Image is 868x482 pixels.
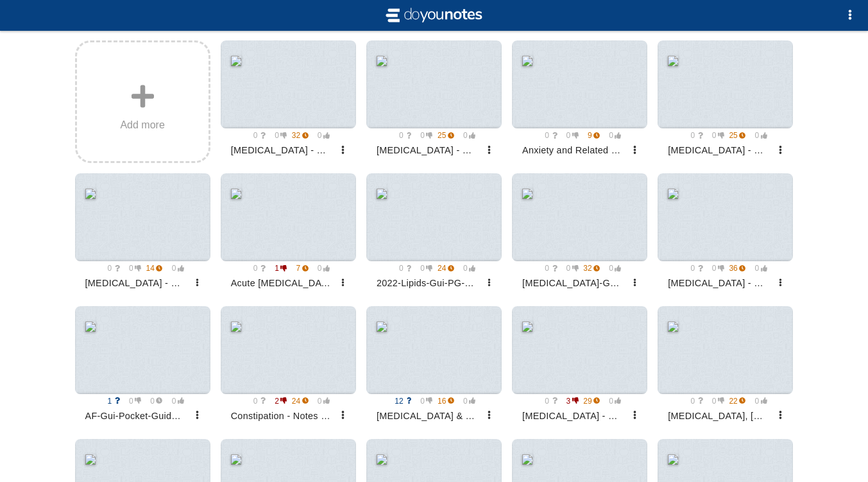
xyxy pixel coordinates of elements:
span: 0 [414,131,433,140]
span: 7 [289,264,309,273]
span: Add more [120,119,164,131]
span: 24 [289,397,309,406]
a: 12 0 16 0 [MEDICAL_DATA] & Pulmonary [MEDICAL_DATA] - Notes ([DATE]) [366,306,502,429]
span: 0 [165,397,184,406]
span: 0 [457,264,476,273]
a: 0 0 36 0 [MEDICAL_DATA] - Notes ([DATE]) [658,173,793,296]
button: Options [837,3,863,28]
span: 0 [246,397,266,406]
a: 0 0 22 0 [MEDICAL_DATA], [MEDICAL_DATA] Disease & [MEDICAL_DATA] - Notes ([DATE]) [658,306,793,429]
span: 0 [559,131,579,140]
img: svg+xml;base64,CiAgICAgIDxzdmcgdmlld0JveD0iLTIgLTIgMjAgNCIgeG1sbnM9Imh0dHA6Ly93d3cudzMub3JnLzIwMD... [383,5,486,26]
div: [MEDICAL_DATA] - Notes ([DATE]) [663,273,772,293]
span: 2 [268,397,287,406]
span: 0 [457,131,476,140]
span: 0 [268,131,287,140]
span: 0 [538,131,557,140]
span: 36 [727,264,746,273]
div: Acute [MEDICAL_DATA] - Notes ([DATE]) [226,273,336,293]
a: 0 0 32 0 [MEDICAL_DATA]-Guidelines-English-2018-Web [512,173,647,296]
span: 3 [559,397,579,406]
span: 1 [101,397,120,406]
span: 0 [602,264,622,273]
span: 25 [435,131,454,140]
span: 0 [122,397,141,406]
span: 0 [684,264,703,273]
div: [MEDICAL_DATA]-Guidelines-English-2018-Web [517,273,627,293]
span: 0 [246,264,266,273]
span: 0 [144,397,163,406]
div: 2022-Lipids-Gui-PG-EN [371,273,481,293]
a: 0 0 9 0 Anxiety and Related Disorders - Notes ([DATE]) [512,40,647,163]
span: 0 [538,264,557,273]
a: 0 0 14 0 [MEDICAL_DATA] - Notes ([DATE]) [75,173,210,296]
span: 0 [538,397,557,406]
div: [MEDICAL_DATA] - Notes ([DATE]) [517,406,627,426]
span: 0 [101,264,120,273]
span: 0 [602,397,622,406]
span: 22 [727,397,746,406]
span: 0 [684,131,703,140]
a: 0 1 7 0 Acute [MEDICAL_DATA] - Notes ([DATE]) [221,173,356,296]
span: 0 [122,264,141,273]
span: 25 [727,131,746,140]
div: [MEDICAL_DATA], [MEDICAL_DATA] Disease & [MEDICAL_DATA] - Notes ([DATE]) [663,406,772,426]
span: 1 [268,264,287,273]
span: 0 [602,131,622,140]
a: 1 0 0 0 AF-Gui-Pocket-Guide-2021P2-EN-web [75,306,210,429]
span: 0 [705,131,724,140]
span: 0 [392,131,411,140]
div: [MEDICAL_DATA] - Notes ([DATE]) (1) [226,140,336,160]
span: 0 [311,131,330,140]
span: 0 [414,397,433,406]
a: 0 0 25 0 [MEDICAL_DATA] - Notes ([DATE]) [658,40,793,163]
span: 0 [748,264,767,273]
div: Constipation - Notes ([DATE]) [226,406,336,426]
span: 0 [311,397,330,406]
span: 0 [559,264,579,273]
span: 0 [705,264,724,273]
div: AF-Gui-Pocket-Guide-2021P2-EN-web [80,406,190,426]
span: 14 [144,264,163,273]
span: 0 [684,397,703,406]
span: 0 [392,264,411,273]
div: [MEDICAL_DATA] & Pulmonary [MEDICAL_DATA] - Notes ([DATE]) [371,406,481,426]
span: 0 [748,131,767,140]
span: 0 [705,397,724,406]
span: 0 [165,264,184,273]
a: 0 0 32 0 [MEDICAL_DATA] - Notes ([DATE]) (1) [221,40,356,163]
div: [MEDICAL_DATA] - Notes ([DATE]) [663,140,772,160]
span: 0 [457,397,476,406]
a: 0 2 24 0 Constipation - Notes ([DATE]) [221,306,356,429]
span: 29 [581,397,600,406]
span: 24 [435,264,454,273]
a: 0 0 25 0 [MEDICAL_DATA] - Notes ([DATE]) [366,40,502,163]
span: 9 [581,131,600,140]
span: 16 [435,397,454,406]
div: Anxiety and Related Disorders - Notes ([DATE]) [517,140,627,160]
a: 0 0 24 0 2022-Lipids-Gui-PG-EN [366,173,502,296]
span: 12 [392,397,411,406]
span: 32 [581,264,600,273]
span: 0 [246,131,266,140]
div: [MEDICAL_DATA] - Notes ([DATE]) [371,140,481,160]
span: 32 [289,131,309,140]
a: 0 3 29 0 [MEDICAL_DATA] - Notes ([DATE]) [512,306,647,429]
div: [MEDICAL_DATA] - Notes ([DATE]) [80,273,190,293]
span: 0 [414,264,433,273]
span: 0 [311,264,330,273]
span: 0 [748,397,767,406]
